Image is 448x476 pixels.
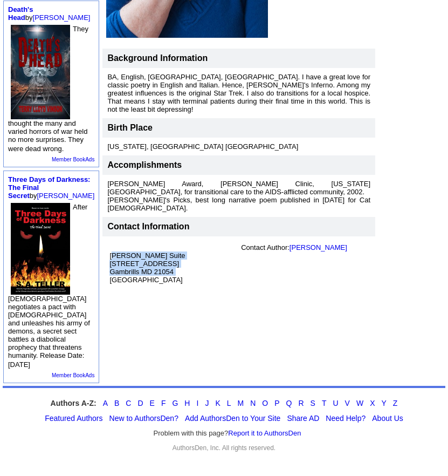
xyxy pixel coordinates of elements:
[241,243,347,251] font: Contact Author:
[322,399,327,407] a: T
[11,203,70,295] img: 75431.jpg
[370,399,375,407] a: X
[205,399,209,407] a: J
[262,399,268,407] a: O
[393,399,398,407] a: Z
[107,142,298,151] font: [US_STATE], [GEOGRAPHIC_DATA] [GEOGRAPHIC_DATA]
[154,429,301,438] font: Problem with this page?
[150,399,155,407] a: E
[52,157,94,162] a: Member BookAds
[372,414,403,423] a: About Us
[196,399,198,407] a: I
[228,429,301,437] a: Report it to AuthorsDen
[8,5,90,22] font: by
[45,414,102,423] a: Featured Authors
[3,444,445,452] div: AuthorsDen, Inc. All rights reserved.
[287,414,319,423] a: Share AD
[298,399,304,407] a: R
[333,399,338,407] a: U
[8,5,33,22] a: Death's Head
[109,414,178,423] a: New to AuthorsDen?
[52,372,94,378] a: Member BookAds
[107,73,370,113] font: BA, English, [GEOGRAPHIC_DATA], [GEOGRAPHIC_DATA]. I have a great love for classic poetry in Engl...
[114,399,119,407] a: B
[250,399,256,407] a: N
[227,399,231,407] a: L
[37,192,94,200] a: [PERSON_NAME]
[185,414,280,423] a: Add AuthorsDen to Your Site
[286,399,292,407] a: Q
[51,399,97,407] strong: Authors A-Z:
[107,222,189,231] font: Contact Information
[215,399,220,407] a: K
[345,399,350,407] a: V
[103,399,108,407] a: A
[290,243,347,251] a: [PERSON_NAME]
[8,175,94,200] font: by
[172,399,178,407] a: G
[137,399,143,407] a: D
[356,399,363,407] a: W
[238,399,244,407] a: M
[8,25,88,153] font: They thought the many and varied horrors of war held no more surprises. They were dead wrong.
[274,399,279,407] a: P
[107,53,208,63] b: Background Information
[107,123,153,132] font: Birth Place
[33,13,91,22] a: [PERSON_NAME]
[326,414,366,423] a: Need Help?
[107,180,370,212] font: [PERSON_NAME] Award, [PERSON_NAME] Clinic, [US_STATE][GEOGRAPHIC_DATA], for transitional care to ...
[184,399,190,407] a: H
[8,175,90,200] a: Three Days of Darkness: The Final Secret
[311,399,315,407] a: S
[126,399,131,407] a: C
[161,399,166,407] a: F
[382,399,387,407] a: Y
[107,160,182,169] font: Accomplishments
[109,251,185,284] font: [PERSON_NAME] Suite [STREET_ADDRESS] Gambrills MD 21054 [GEOGRAPHIC_DATA]
[11,25,70,119] img: 80280.jpg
